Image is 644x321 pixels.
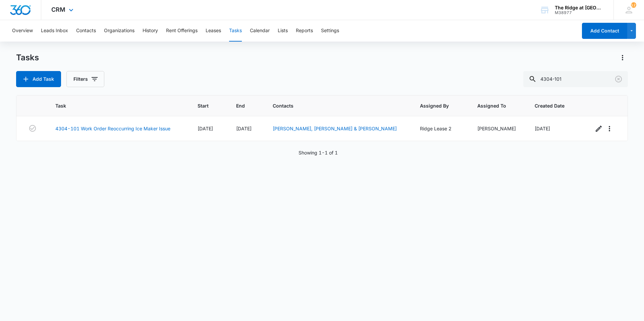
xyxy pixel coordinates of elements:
[555,10,604,15] div: account id
[273,102,394,109] span: Contacts
[55,125,170,132] a: 4304-101 Work Order Reoccurring Ice Maker Issue
[41,20,68,42] button: Leads Inbox
[66,71,104,87] button: Filters
[236,126,252,131] span: [DATE]
[236,102,247,109] span: End
[229,20,242,42] button: Tasks
[166,20,198,42] button: Rent Offerings
[55,102,171,109] span: Task
[12,20,33,42] button: Overview
[143,20,158,42] button: History
[555,5,604,10] div: account name
[477,102,509,109] span: Assigned To
[16,53,39,63] h1: Tasks
[582,23,627,39] button: Add Contact
[613,74,624,84] button: Clear
[273,126,397,131] a: [PERSON_NAME], [PERSON_NAME] & [PERSON_NAME]
[321,20,339,42] button: Settings
[299,149,338,156] p: Showing 1-1 of 1
[250,20,270,42] button: Calendar
[631,2,636,8] span: 123
[296,20,313,42] button: Reports
[535,102,567,109] span: Created Date
[76,20,96,42] button: Contacts
[523,71,628,87] input: Search Tasks
[51,6,65,13] span: CRM
[617,52,628,63] button: Actions
[420,102,451,109] span: Assigned By
[16,71,61,87] button: Add Task
[278,20,288,42] button: Lists
[631,2,636,8] div: notifications count
[198,102,211,109] span: Start
[420,125,461,132] div: Ridge Lease 2
[198,126,213,131] span: [DATE]
[477,125,519,132] div: [PERSON_NAME]
[206,20,221,42] button: Leases
[535,126,550,131] span: [DATE]
[104,20,135,42] button: Organizations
